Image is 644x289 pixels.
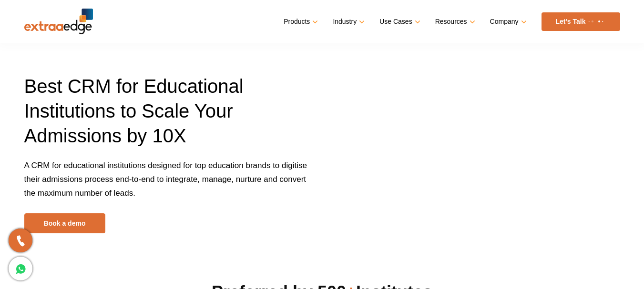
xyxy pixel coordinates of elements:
a: Industry [333,15,363,29]
a: Resources [435,15,473,29]
a: Products [284,15,316,29]
a: Use Cases [379,15,418,29]
a: Company [490,15,525,29]
a: Book a demo [24,213,105,233]
p: A CRM for educational institutions designed for top education brands to digitise their admissions... [24,159,315,213]
h1: Best CRM for Educational Institutions to Scale Your Admissions by 10X [24,74,315,159]
a: Let’s Talk [542,12,620,31]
